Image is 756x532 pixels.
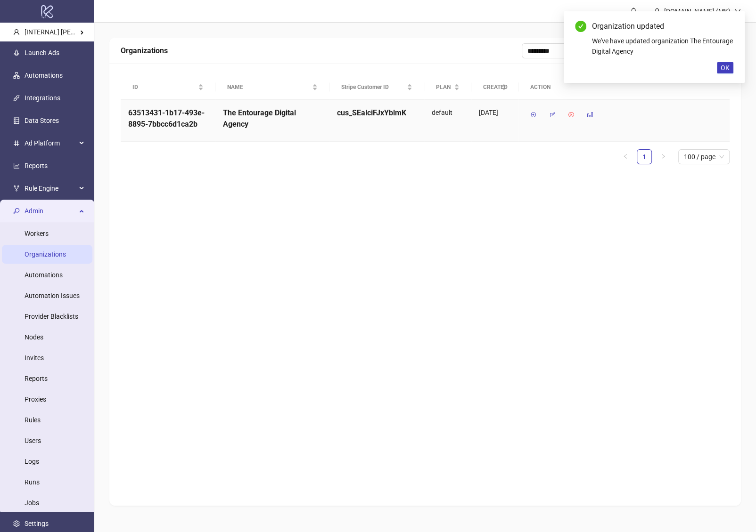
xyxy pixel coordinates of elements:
div: We've have updated organization The Entourage Digital Agency [592,36,733,56]
span: OK [721,64,730,72]
div: Organization updated [592,21,733,32]
span: check-circle [575,21,586,32]
a: Close [723,21,733,31]
button: OK [717,62,733,73]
